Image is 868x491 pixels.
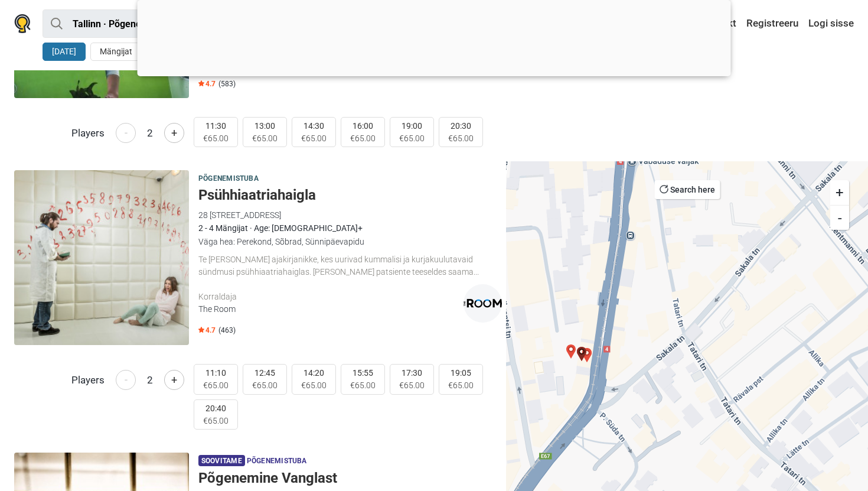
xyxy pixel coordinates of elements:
[198,79,216,89] span: 4.7
[198,235,502,248] div: Väga hea: Perekond, Sõbrad, Sünnipäevapidu
[218,79,236,89] span: (583)
[451,368,471,378] span: 19:05
[164,123,184,143] button: +
[194,364,238,395] button: 11:10 €65.00
[575,347,589,361] div: Psühhiaatriahaigla
[198,455,245,466] span: Soovitame
[198,80,204,86] img: Star
[198,470,502,487] h5: Põgenemine Vanglast
[147,127,153,139] span: 2
[341,364,385,395] button: 15:55 €65.00
[439,117,483,148] button: 20:30 €65.00
[399,379,425,392] span: €65.00
[292,117,336,148] button: 14:30 €65.00
[198,209,502,222] div: 28 [STREET_ADDRESS]
[301,132,327,145] span: €65.00
[43,9,279,38] input: proovi “Tallinn”
[353,368,373,378] span: 15:55
[205,121,226,131] span: 11:30
[243,364,287,395] button: 12:45 €65.00
[390,117,434,148] button: 19:00 €65.00
[205,404,226,413] span: 20:40
[247,455,307,468] span: Põgenemistuba
[402,368,422,378] span: 17:30
[654,180,720,199] button: Search here
[439,364,483,395] button: 19:05 €65.00
[147,374,153,386] span: 2
[399,132,425,145] span: €65.00
[464,284,502,323] img: The Room
[451,121,471,131] span: 20:30
[254,121,275,131] span: 13:00
[564,344,578,359] div: Lastekodu saladus
[252,379,278,392] span: €65.00
[830,180,849,205] button: +
[205,368,226,378] span: 11:10
[14,170,189,345] img: Psühhiaatriahaigla
[743,13,801,34] a: Registreeru
[580,348,594,362] div: Baker Street 221 B
[301,379,327,392] span: €65.00
[292,364,336,395] button: 14:20 €65.00
[198,326,216,335] span: 4.7
[194,399,238,430] button: 20:40 €65.00
[350,379,376,392] span: €65.00
[164,370,184,390] button: +
[90,43,142,61] button: Mängijat
[353,121,373,131] span: 16:00
[198,187,502,204] h5: Psühhiaatriahaigla
[14,14,31,33] img: Nowescape logo
[198,303,464,316] div: The Room
[71,374,105,386] span: Players
[198,222,502,235] div: 2 - 4 Mängijat · Age: [DEMOGRAPHIC_DATA]+
[448,379,474,392] span: €65.00
[805,13,854,34] a: Logi sisse
[390,364,434,395] button: 17:30 €65.00
[116,123,136,143] button: -
[252,132,278,145] span: €65.00
[350,132,376,145] span: €65.00
[198,291,464,303] div: Korraldaja
[243,117,287,148] button: 13:00 €65.00
[402,121,422,131] span: 19:00
[254,368,275,378] span: 12:45
[43,43,86,61] button: [DATE]
[194,117,238,148] button: 11:30 €65.00
[218,326,236,335] span: (463)
[203,379,229,392] span: €65.00
[203,132,229,145] span: €65.00
[198,173,259,186] span: Põgenemistuba
[198,253,502,278] div: Te [PERSON_NAME] ajakirjanikke, kes uurivad kummalisi ja kurjakuulutavaid sündmusi psühhiaatriaha...
[116,370,136,390] button: -
[203,415,229,427] span: €65.00
[71,127,105,139] span: Players
[304,121,324,131] span: 14:30
[448,132,474,145] span: €65.00
[198,327,204,333] img: Star
[304,368,324,378] span: 14:20
[341,117,385,148] button: 16:00 €65.00
[830,205,849,230] button: -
